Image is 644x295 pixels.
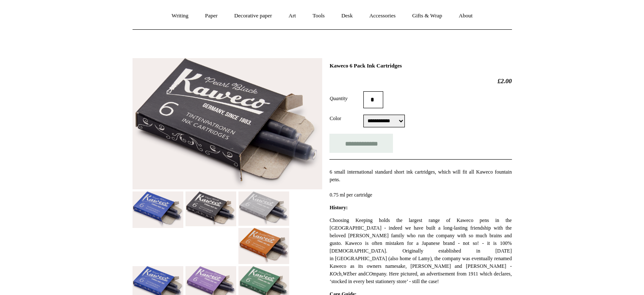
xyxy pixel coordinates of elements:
[334,5,360,27] a: Desk
[227,5,279,27] a: Decorative paper
[329,95,363,102] label: Quantity
[133,191,183,228] img: Kaweco 6 Pack Ink Cartridges
[404,5,450,27] a: Gifts & Wrap
[238,191,289,226] img: Kaweco 6 Pack Ink Cartridges
[343,271,350,277] em: WE
[281,5,304,27] a: Art
[329,216,511,285] p: Choosing Keeping holds the largest range of Kaweco pens in the [GEOGRAPHIC_DATA] - indeed we have...
[329,77,511,85] h2: £2.00
[197,5,225,27] a: Paper
[185,191,236,227] img: Kaweco 6 Pack Ink Cartridges
[362,5,403,27] a: Accessories
[329,168,511,199] p: 6 small international standard short ink cartridges, which will fit all Kaweco fountain pens. 0.7...
[133,58,322,189] img: Kaweco 6 Pack Ink Cartridges
[365,271,373,277] em: CO
[329,205,348,211] strong: History:
[164,5,196,27] a: Writing
[329,115,363,122] label: Color
[305,5,332,27] a: Tools
[329,62,511,69] h1: Kaweco 6 Pack Ink Cartridges
[238,228,289,264] img: Kaweco 6 Pack Ink Cartridges
[451,5,480,27] a: About
[329,271,337,277] em: KO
